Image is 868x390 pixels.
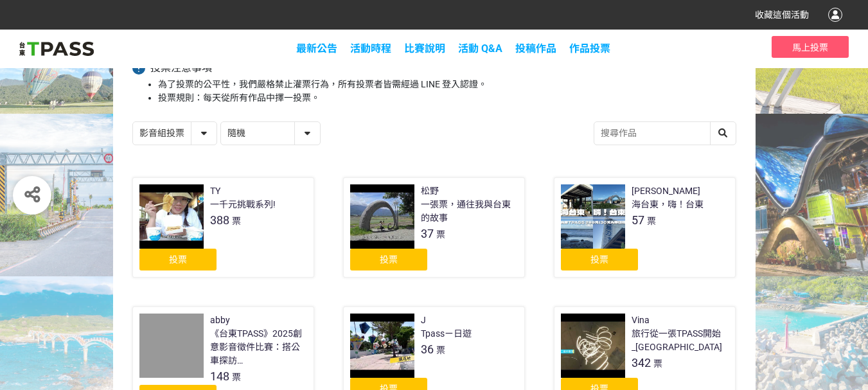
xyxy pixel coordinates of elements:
li: 投票規則：每天從所有作品中擇一投票。 [158,91,736,105]
img: 2025創意影音/圖文徵件比賽「用TPASS玩轉台東」 [19,39,94,58]
span: 投票 [590,254,608,265]
a: 松野一張票，通往我與台東的故事37票投票 [343,177,525,278]
div: Vina [632,314,650,327]
span: 票 [232,216,241,226]
button: 馬上投票 [772,36,849,58]
div: 松野 [421,184,439,198]
input: 搜尋作品 [594,122,736,145]
a: 活動時程 [350,42,391,55]
a: TY一千元挑戰系列!388票投票 [132,177,314,278]
span: 票 [436,229,445,240]
div: 《台東TPASS》2025創意影音徵件比賽：搭公車探訪[GEOGRAPHIC_DATA]店 [210,327,307,368]
span: 57 [632,213,644,227]
div: J [421,314,426,327]
div: 海台東，嗨！台東 [632,198,704,211]
div: Tpassㄧ日遊 [421,327,472,341]
a: 活動 Q&A [458,42,502,55]
a: [PERSON_NAME]海台東，嗨！台東57票投票 [554,177,736,278]
span: 投票 [169,254,187,265]
span: 馬上投票 [792,42,828,53]
div: abby [210,314,230,327]
li: 為了投票的公平性，我們嚴格禁止灌票行為，所有投票者皆需經過 LINE 登入認證。 [158,78,736,91]
span: 342 [632,356,651,369]
span: 37 [421,227,434,240]
div: [PERSON_NAME] [632,184,700,198]
span: 票 [653,359,662,369]
a: 最新公告 [296,42,337,55]
div: TY [210,184,220,198]
span: 36 [421,342,434,356]
span: 作品投票 [569,42,610,55]
span: 收藏這個活動 [755,10,809,20]
span: 投票 [380,254,398,265]
span: 票 [647,216,656,226]
div: 旅行從一張TPASS開始_[GEOGRAPHIC_DATA] [632,327,729,354]
div: 一張票，通往我與台東的故事 [421,198,518,225]
span: 票 [436,345,445,355]
span: 388 [210,213,229,227]
div: 一千元挑戰系列! [210,198,276,211]
span: 投稿作品 [515,42,556,55]
span: 148 [210,369,229,383]
span: 票 [232,372,241,382]
a: 比賽說明 [404,42,445,55]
